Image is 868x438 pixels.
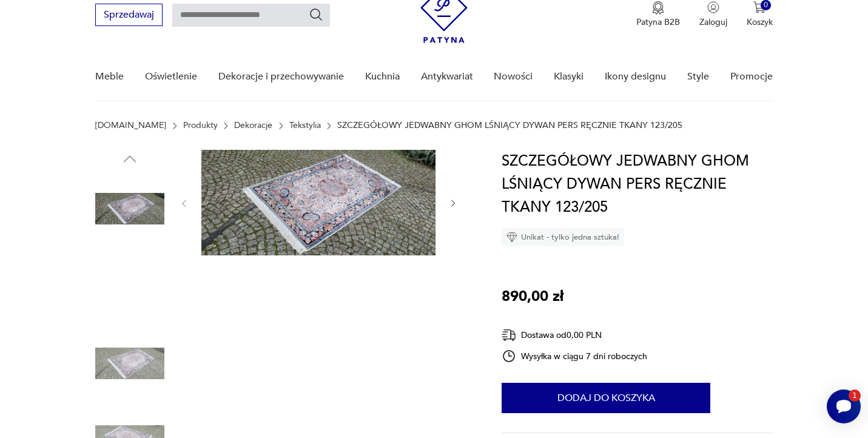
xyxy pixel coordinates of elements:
[554,53,584,100] a: Klasyki
[636,1,680,28] a: Ikona medaluPatyna B2B
[421,53,473,100] a: Antykwariat
[506,232,517,243] img: Ikona diamentu
[502,150,772,219] h1: SZCZEGÓŁOWY JEDWABNY GHOM LŚNIĄCY DYWAN PERS RĘCZNIE TKANY 123/205
[502,383,710,413] button: Dodaj do koszyka
[183,121,218,130] a: Produkty
[309,7,323,22] button: Szukaj
[218,53,344,100] a: Dekoracje i przechowywanie
[699,16,727,28] p: Zaloguj
[95,174,164,243] img: Zdjęcie produktu SZCZEGÓŁOWY JEDWABNY GHOM LŚNIĄCY DYWAN PERS RĘCZNIE TKANY 123/205
[95,12,163,20] a: Sprzedawaj
[687,53,709,100] a: Style
[502,328,516,343] img: Ikona dostawy
[289,121,321,130] a: Tekstylia
[730,53,773,100] a: Promocje
[494,53,533,100] a: Nowości
[827,389,861,423] iframe: Smartsupp widget button
[636,16,680,28] p: Patyna B2B
[95,329,164,398] img: Zdjęcie produktu SZCZEGÓŁOWY JEDWABNY GHOM LŚNIĄCY DYWAN PERS RĘCZNIE TKANY 123/205
[502,349,647,363] div: Wysyłka w ciągu 7 dni roboczych
[365,53,400,100] a: Kuchnia
[747,16,773,28] p: Koszyk
[95,252,164,321] img: Zdjęcie produktu SZCZEGÓŁOWY JEDWABNY GHOM LŚNIĄCY DYWAN PERS RĘCZNIE TKANY 123/205
[652,1,664,15] img: Ikona medalu
[605,53,666,100] a: Ikony designu
[747,1,773,28] button: 0Koszyk
[636,1,680,28] button: Patyna B2B
[502,285,564,308] p: 890,00 zł
[502,328,647,343] div: Dostawa od 0,00 PLN
[502,228,624,246] div: Unikat - tylko jedna sztuka!
[337,121,682,130] p: SZCZEGÓŁOWY JEDWABNY GHOM LŚNIĄCY DYWAN PERS RĘCZNIE TKANY 123/205
[95,4,163,26] button: Sprzedawaj
[234,121,272,130] a: Dekoracje
[95,121,166,130] a: [DOMAIN_NAME]
[707,1,719,13] img: Ikonka użytkownika
[145,53,197,100] a: Oświetlenie
[753,1,765,13] img: Ikona koszyka
[699,1,727,28] button: Zaloguj
[201,150,436,255] img: Zdjęcie produktu SZCZEGÓŁOWY JEDWABNY GHOM LŚNIĄCY DYWAN PERS RĘCZNIE TKANY 123/205
[95,53,124,100] a: Meble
